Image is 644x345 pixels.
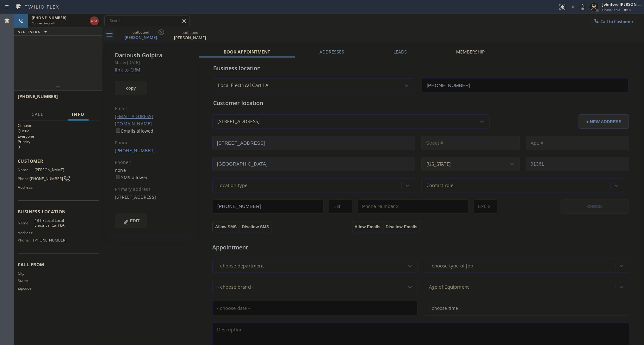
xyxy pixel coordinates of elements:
[602,2,642,7] div: Johnford [PERSON_NAME]
[18,29,40,34] span: ALL TASKS
[14,28,53,35] button: ALL TASKS
[116,129,120,133] input: Emails allowed
[32,21,57,25] span: Connecting call…
[18,261,99,267] span: Call From
[117,30,165,34] div: outbound
[28,108,47,121] button: Call
[18,167,34,172] span: Name:
[18,176,30,181] span: Phone:
[18,286,34,291] span: Zipcode:
[115,81,147,95] button: copy
[429,305,461,311] span: - choose time -
[115,213,147,228] button: EDIT
[422,78,629,92] input: Phone Number
[421,136,520,150] input: Street #
[213,221,239,233] button: Allow SMS
[115,186,187,193] div: Primary address
[393,49,407,55] label: Leads
[602,8,631,12] span: Unavailable | 8:18
[105,16,189,26] input: Search
[18,93,58,99] span: [PHONE_NUMBER]
[115,128,154,134] label: Emails allowed
[589,16,638,28] button: Call to Customer
[526,157,629,171] input: ZIP
[18,185,34,190] span: Address:
[212,136,415,150] input: Address
[18,128,99,134] h2: Queue:
[329,199,352,214] input: Ext.
[429,262,476,269] div: - choose type of job -
[456,49,485,55] label: Membership
[352,221,383,233] button: Allow Emails
[217,262,267,269] div: - choose department -
[33,238,66,242] span: [PHONE_NUMBER]
[115,159,187,166] div: Phone2
[474,199,497,214] input: Ext. 2
[166,35,214,41] div: [PERSON_NAME]
[115,66,140,73] a: link to CRM
[115,105,187,112] div: Email
[34,167,66,172] span: [PERSON_NAME]
[18,221,34,225] span: Name:
[357,199,468,214] input: Phone Number 2
[115,139,187,147] div: Phone
[383,221,420,233] button: Disallow Emails
[72,111,85,117] span: Info
[319,49,344,55] label: Addresses
[18,144,99,150] p: 0
[18,209,99,215] span: Business location
[115,147,155,154] a: [PHONE_NUMBER]
[526,136,629,150] input: Apt. #
[213,199,324,214] input: Phone Number
[218,82,269,89] div: Local Electrical Cart LA
[578,3,587,11] button: Mute
[18,271,34,276] span: City:
[212,243,350,252] span: Appointment
[115,174,149,180] label: SMS allowed
[18,278,34,283] span: State:
[429,283,469,291] div: Age of Equipment
[115,113,153,127] a: [EMAIL_ADDRESS][DOMAIN_NAME]
[32,15,66,21] span: [PHONE_NUMBER]
[579,114,629,129] button: + NEW ADDRESS
[217,118,260,125] div: [STREET_ADDRESS]
[117,34,165,40] div: [PERSON_NAME]
[18,134,99,139] p: Everyone
[115,52,187,59] div: Darioush Golpira
[115,194,187,201] div: [STREET_ADDRESS]
[212,157,415,171] input: City
[117,28,165,42] div: Darioush Golpira
[560,199,629,214] button: CHECK
[600,19,634,24] span: Call to Customer
[30,176,63,181] span: [PHONE_NUMBER]
[115,59,187,66] div: Since: [DATE]
[18,123,99,128] h1: Context
[115,167,187,181] div: none
[18,158,99,164] span: Customer
[426,182,453,189] div: Contact role
[116,175,120,179] input: SMS allowed
[18,139,99,144] h2: Priority:
[68,108,89,121] button: Info
[130,218,139,223] span: EDIT
[32,111,44,117] span: Call
[213,99,628,107] div: Customer location
[18,230,34,235] span: Address:
[166,28,214,42] div: Darioush Golpira
[212,301,418,315] input: - choose date -
[166,30,214,35] div: outbound
[34,218,66,228] span: 4B1.ELocal Local Electrical Cart LA
[224,49,270,55] label: Book Appointment
[90,16,99,25] button: Hang up
[217,283,254,291] div: - choose brand -
[217,182,248,189] div: Location type
[239,221,272,233] button: Disallow SMS
[213,64,628,72] div: Business location
[18,238,33,242] span: Phone:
